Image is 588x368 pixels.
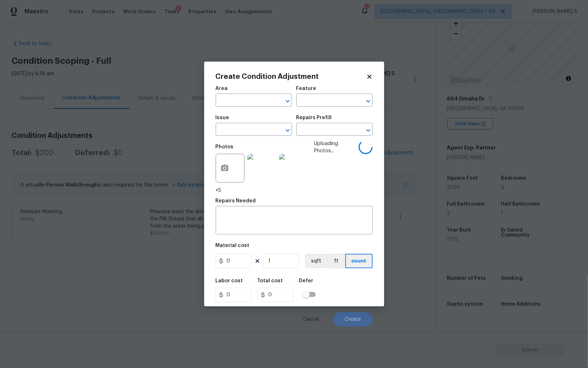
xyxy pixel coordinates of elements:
h5: Material cost [216,243,250,248]
span: Cancel [303,317,319,322]
h5: Labor cost [216,278,243,283]
button: ft [327,254,345,268]
button: Create [333,312,373,327]
h5: Defer [299,278,314,283]
button: Open [283,96,293,106]
h5: Repairs Prefill [296,115,332,120]
h5: Area [216,86,228,91]
button: count [345,254,373,268]
button: Cancel [291,312,331,327]
button: sqft [305,254,327,268]
h5: Issue [216,115,229,120]
button: Open [363,96,373,106]
h5: Total cost [257,278,283,283]
span: Create [345,317,361,322]
h2: Create Condition Adjustment [216,73,366,80]
h5: Feature [296,86,317,91]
